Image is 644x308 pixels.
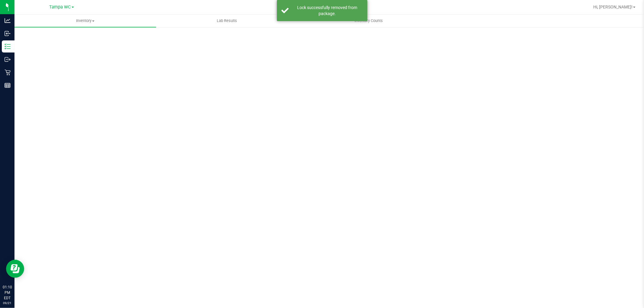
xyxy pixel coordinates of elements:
a: Inventory Counts [298,14,439,27]
inline-svg: Inventory [5,43,11,49]
inline-svg: Inbound [5,30,11,37]
span: Hi, [PERSON_NAME]! [593,5,633,9]
iframe: Resource center [6,260,24,278]
span: Inventory Counts [346,18,391,24]
inline-svg: Retail [5,69,11,75]
span: Lab Results [209,18,245,24]
a: Lab Results [156,14,298,27]
inline-svg: Reports [5,82,11,88]
span: Tampa WC [50,5,71,10]
a: Inventory [14,14,156,27]
div: Lock successfully removed from package. [292,5,363,17]
inline-svg: Outbound [5,56,11,62]
span: Inventory [14,18,156,24]
p: 09/21 [3,301,12,305]
p: 01:10 PM EDT [3,284,12,301]
inline-svg: Analytics [5,17,11,24]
